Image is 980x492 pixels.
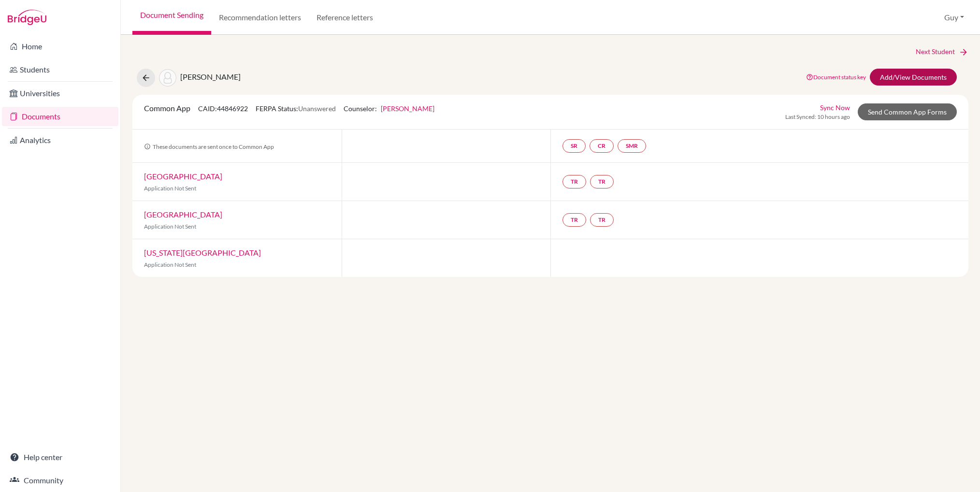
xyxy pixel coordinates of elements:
span: Last Synced: 10 hours ago [785,113,850,121]
a: TR [562,213,586,227]
a: [GEOGRAPHIC_DATA] [144,210,222,219]
a: Sync Now [820,102,850,113]
a: Document status key [806,73,866,81]
span: [PERSON_NAME] [180,72,241,81]
a: Community [2,471,118,490]
span: FERPA Status: [256,104,336,113]
button: Guy [940,8,968,27]
span: CAID: 44846922 [198,104,248,113]
span: Application Not Sent [144,261,196,268]
a: Analytics [2,130,118,150]
img: Bridge-U [8,10,46,25]
a: Documents [2,107,118,126]
span: Unanswered [298,104,336,113]
span: Application Not Sent [144,223,196,230]
a: Send Common App Forms [858,103,957,120]
span: Counselor: [344,104,434,113]
a: Add/View Documents [870,69,957,86]
span: Application Not Sent [144,185,196,192]
span: These documents are sent once to Common App [144,143,274,150]
a: Universities [2,84,118,103]
a: Students [2,60,118,79]
a: TR [590,175,614,188]
a: TR [590,213,614,227]
a: [PERSON_NAME] [381,104,434,113]
a: Help center [2,448,118,467]
a: [GEOGRAPHIC_DATA] [144,172,222,181]
a: SMR [618,139,646,153]
a: SR [562,139,586,153]
a: TR [562,175,586,188]
a: CR [590,139,614,153]
a: [US_STATE][GEOGRAPHIC_DATA] [144,248,261,257]
a: Home [2,37,118,56]
span: Common App [144,103,190,113]
a: Next Student [916,46,968,57]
